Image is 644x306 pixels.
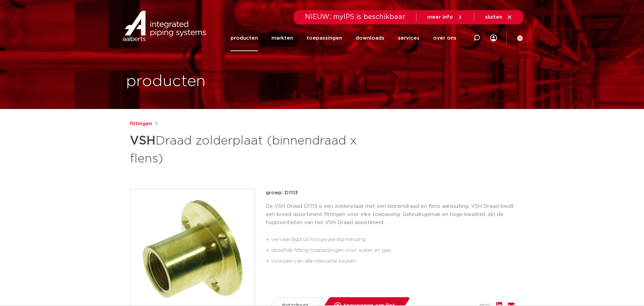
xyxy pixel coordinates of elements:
[427,15,453,20] span: meer info
[130,135,156,147] strong: VSH
[271,245,515,256] li: dezelfde fitting toepassingen voor water en gas
[266,189,515,197] p: groep: D1113
[266,202,515,227] p: De VSH Draad D1113 is een zolderplaat met een binnendraad en flens aansluiting. VSH Draad biedt e...
[271,25,293,51] a: markten
[356,25,384,51] a: downloads
[305,14,405,20] span: NIEUW: myIPS is beschikbaar
[130,131,384,167] h1: Draad zolderplaat (binnendraad x flens)
[485,15,502,20] span: sluiten
[231,25,456,51] nav: Menu
[307,25,342,51] a: toepassingen
[271,234,515,245] li: vervaardigd uit hoogwaardig messing
[271,256,515,267] li: voorzien van alle relevante keuren
[130,120,152,128] a: fittingen
[126,71,206,92] h1: producten
[433,25,456,51] a: over ons
[231,25,258,51] a: producten
[485,14,512,20] a: sluiten
[398,25,420,51] a: services
[427,14,463,20] a: meer info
